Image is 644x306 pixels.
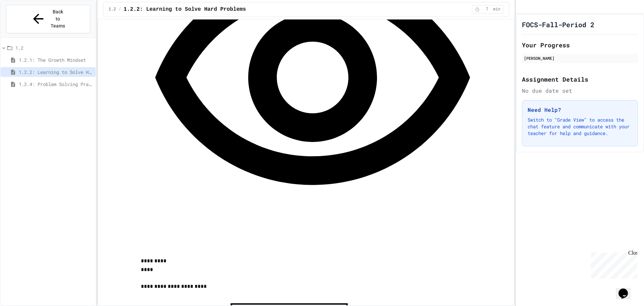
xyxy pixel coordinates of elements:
span: 1.2.1: The Growth Mindset [19,56,93,63]
div: No due date set [522,87,638,95]
span: / [118,7,121,12]
h2: Assignment Details [522,75,638,84]
button: Back to Teams [6,5,90,33]
div: Chat with us now!Close [3,3,46,43]
span: 1.2.4: Problem Solving Practice [19,81,93,88]
span: Back to Teams [50,8,66,30]
h1: FOCS-Fall-Period 2 [522,20,594,29]
span: 7 [482,7,492,12]
span: 1.2 [15,44,93,51]
iframe: chat widget [588,250,637,278]
iframe: chat widget [616,279,637,299]
p: Switch to "Grade View" to access the chat feature and communicate with your teacher for help and ... [528,117,632,137]
span: 1.2.2: Learning to Solve Hard Problems [19,69,93,76]
span: 1.2 [109,7,116,12]
span: min [493,7,500,12]
h2: Your Progress [522,40,638,50]
h3: Need Help? [528,106,632,114]
div: [PERSON_NAME] [524,55,636,61]
span: 1.2.2: Learning to Solve Hard Problems [124,5,246,13]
